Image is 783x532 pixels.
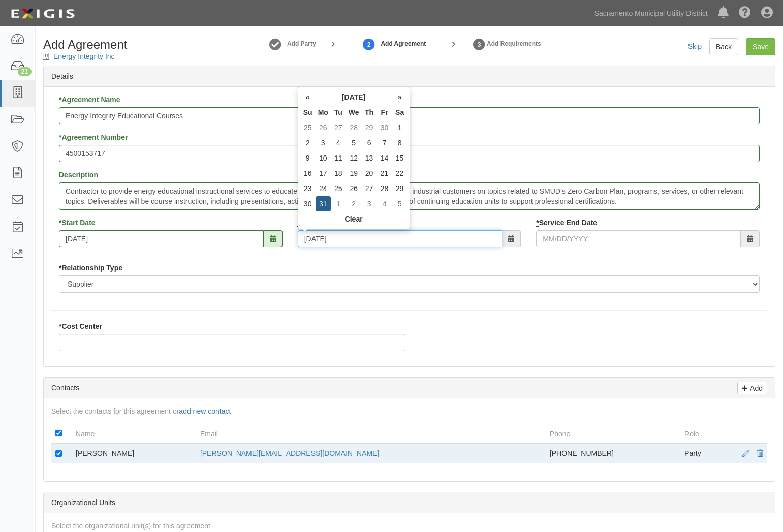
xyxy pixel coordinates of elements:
[300,135,316,150] td: 2
[300,196,316,211] td: 30
[346,135,362,150] td: 5
[392,105,408,120] th: Sa
[546,424,680,444] th: Phone
[316,135,331,150] td: 3
[362,196,377,211] td: 3
[392,150,408,166] td: 15
[331,135,346,150] td: 4
[300,166,316,181] td: 16
[196,424,546,444] th: Email
[392,89,408,105] th: »
[53,52,115,60] a: Energy Integrity Inc
[59,217,96,228] label: Start Date
[59,218,61,227] abbr: required
[737,382,767,394] a: Add
[536,230,741,247] input: MM/DD/YYYY
[44,492,775,513] div: Organizational Units
[59,132,128,142] label: Agreement Number
[536,218,539,227] abbr: required
[316,181,331,196] td: 24
[346,120,362,135] td: 28
[287,40,316,47] strong: Add Party
[680,444,727,463] td: Party
[362,150,377,166] td: 13
[392,120,408,135] td: 1
[362,181,377,196] td: 27
[300,181,316,196] td: 23
[59,96,61,104] abbr: required
[59,264,61,272] abbr: required
[392,135,408,150] td: 8
[361,39,377,51] strong: 2
[44,66,775,87] div: Details
[316,196,331,211] td: 31
[377,150,392,166] td: 14
[362,166,377,181] td: 20
[346,166,362,181] td: 19
[381,40,426,48] strong: Add Agreement
[287,40,316,48] a: Add Party
[331,150,346,166] td: 11
[688,42,702,50] a: Skip
[59,322,61,330] abbr: required
[18,67,32,76] div: 21
[346,105,362,120] th: We
[362,120,377,135] td: 29
[709,38,738,55] a: Back
[59,230,264,247] input: MM/DD/YYYY
[487,40,541,47] strong: Add Requirements
[44,521,775,531] div: Select the organizational unit(s) for this agreement
[377,166,392,181] td: 21
[331,120,346,135] td: 27
[472,39,487,51] strong: 3
[179,407,231,415] a: add new contact
[747,382,763,394] p: Add
[72,444,196,463] td: [PERSON_NAME]
[200,449,379,457] a: [PERSON_NAME][EMAIL_ADDRESS][DOMAIN_NAME]
[346,196,362,211] td: 2
[331,166,346,181] td: 18
[316,166,331,181] td: 17
[472,33,487,55] a: Set Requirements
[377,196,392,211] td: 4
[392,196,408,211] td: 5
[589,3,713,23] a: Sacramento Municipal Utility District
[298,230,503,247] input: MM/DD/YYYY
[44,378,775,398] div: Contacts
[316,105,331,120] th: Mo
[72,424,196,444] th: Name
[362,135,377,150] td: 6
[680,424,727,444] th: Role
[59,321,102,331] label: Cost Center
[316,150,331,166] td: 10
[377,105,392,120] th: Fr
[43,38,207,51] h1: Add Agreement
[59,170,98,180] label: Description
[316,120,331,135] td: 26
[300,89,316,105] th: «
[331,105,346,120] th: Tu
[300,150,316,166] td: 9
[44,406,775,416] div: Select the contacts for this agreement or
[59,133,61,141] abbr: required
[300,120,316,135] td: 25
[536,217,597,228] label: Service End Date
[59,95,120,105] label: Agreement Name
[59,263,122,273] label: Relationship Type
[300,211,408,227] th: Clear
[346,181,362,196] td: 26
[361,33,377,55] a: Add Agreement
[362,105,377,120] th: Th
[331,196,346,211] td: 1
[739,7,751,19] i: Help Center - Complianz
[331,181,346,196] td: 25
[746,38,775,55] input: Save
[8,5,78,23] img: logo-5460c22ac91f19d4615b14bd174203de0afe785f0fc80cf4dbbc73dc1793850b.png
[377,120,392,135] td: 30
[316,89,392,105] th: [DATE]
[392,166,408,181] td: 22
[346,150,362,166] td: 12
[546,444,680,463] td: [PHONE_NUMBER]
[377,135,392,150] td: 7
[377,181,392,196] td: 28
